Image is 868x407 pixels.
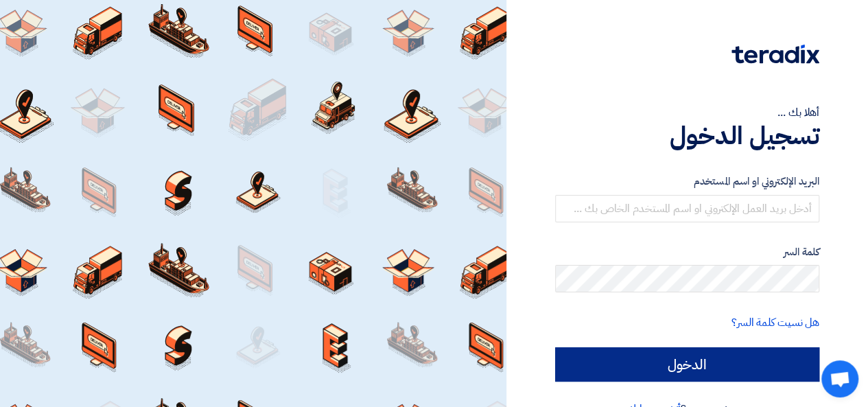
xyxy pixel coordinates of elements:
label: كلمة السر [555,244,819,260]
input: الدخول [555,347,819,382]
div: أهلا بك ... [555,104,819,121]
h1: تسجيل الدخول [555,121,819,151]
a: هل نسيت كلمة السر؟ [731,314,819,331]
input: أدخل بريد العمل الإلكتروني او اسم المستخدم الخاص بك ... [555,195,819,222]
label: البريد الإلكتروني او اسم المستخدم [555,174,819,189]
a: دردشة مفتوحة [821,360,858,397]
img: Teradix logo [731,45,819,64]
